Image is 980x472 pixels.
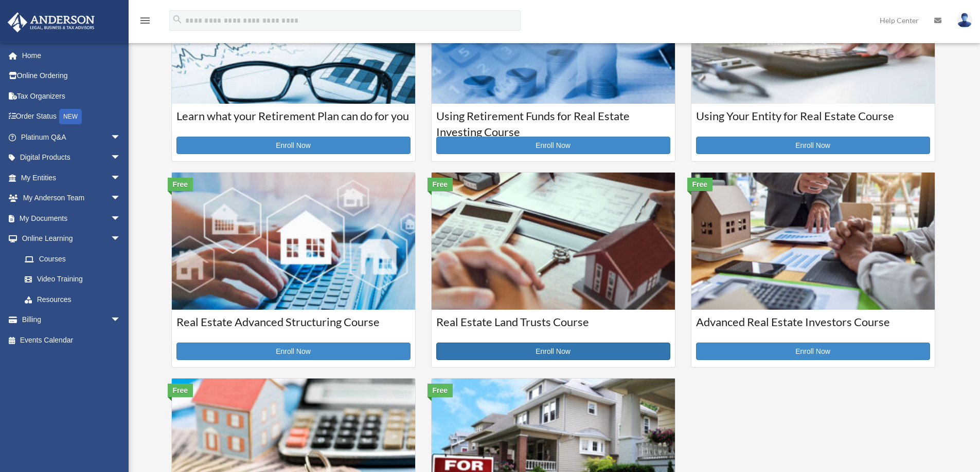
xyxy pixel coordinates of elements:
h3: Learn what your Retirement Plan can do for you [176,108,411,134]
span: arrow_drop_down [111,188,131,209]
a: Digital Productsarrow_drop_down [7,147,136,168]
i: search [172,14,183,25]
a: Enroll Now [696,137,930,154]
a: Order StatusNEW [7,106,136,127]
h3: Real Estate Land Trusts Course [436,314,670,340]
span: arrow_drop_down [111,127,131,148]
span: arrow_drop_down [111,229,131,250]
a: Enroll Now [436,343,670,360]
span: arrow_drop_down [111,147,131,168]
div: Free [427,384,453,397]
a: Enroll Now [696,343,930,360]
h3: Using Your Entity for Real Estate Course [696,108,930,134]
h3: Real Estate Advanced Structuring Course [176,314,411,340]
a: Enroll Now [436,137,670,154]
img: User Pic [957,13,972,28]
a: menu [139,18,151,27]
a: Courses [14,249,131,269]
a: My Entitiesarrow_drop_down [7,167,136,188]
a: Video Training [14,269,136,290]
a: Online Learningarrow_drop_down [7,229,136,249]
span: arrow_drop_down [111,167,131,188]
h3: Using Retirement Funds for Real Estate Investing Course [436,108,670,134]
span: arrow_drop_down [111,310,131,331]
div: Free [168,178,193,191]
a: Events Calendar [7,330,136,350]
div: Free [168,384,193,397]
a: Tax Organizers [7,86,136,106]
a: Home [7,45,136,66]
a: Enroll Now [176,343,411,360]
a: My Documentsarrow_drop_down [7,208,136,229]
a: Platinum Q&Aarrow_drop_down [7,127,136,147]
i: menu [139,14,151,27]
a: My Anderson Teamarrow_drop_down [7,188,136,209]
a: Online Ordering [7,66,136,86]
div: Free [687,178,713,191]
div: Free [427,178,453,191]
a: Billingarrow_drop_down [7,310,136,330]
img: Anderson Advisors Platinum Portal [5,12,98,32]
span: arrow_drop_down [111,208,131,229]
h3: Advanced Real Estate Investors Course [696,314,930,340]
a: Resources [14,289,136,310]
a: Enroll Now [176,137,411,154]
div: NEW [59,109,82,124]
